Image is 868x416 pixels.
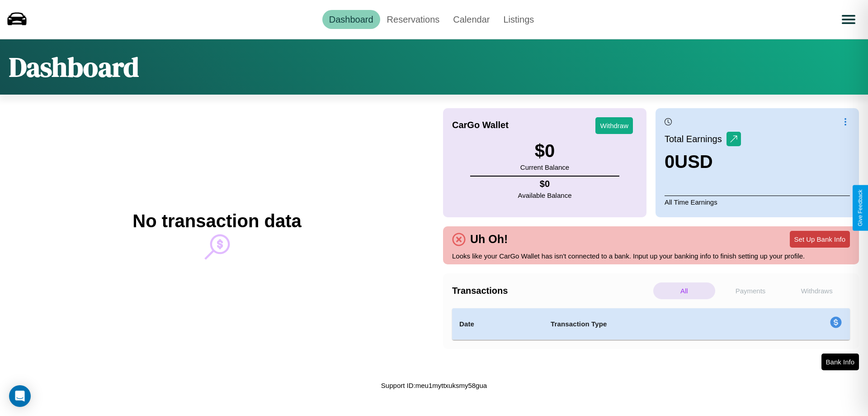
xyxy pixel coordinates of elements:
[857,190,863,226] div: Give Feedback
[466,233,512,246] h4: Uh Oh!
[520,141,569,161] h3: $ 0
[459,319,536,330] h4: Date
[551,319,756,330] h4: Transaction Type
[821,354,859,370] button: Bank Info
[322,10,380,29] a: Dashboard
[132,211,301,231] h2: No transaction data
[518,189,572,201] p: Available Balance
[452,250,850,262] p: Looks like your CarGo Wallet has isn't connected to a bank. Input up your banking info to finish ...
[381,379,487,392] p: Support ID: meu1myttxuksmy58gua
[665,131,726,147] p: Total Earnings
[790,231,850,248] button: Set Up Bank Info
[452,308,850,340] table: simple table
[595,117,633,134] button: Withdraw
[9,385,31,407] div: Open Intercom Messenger
[452,286,651,296] h4: Transactions
[446,10,496,29] a: Calendar
[520,161,569,173] p: Current Balance
[665,152,741,172] h3: 0 USD
[496,10,541,29] a: Listings
[380,10,447,29] a: Reservations
[9,48,139,86] h1: Dashboard
[518,179,572,189] h4: $ 0
[720,282,782,299] p: Payments
[665,196,850,208] p: All Time Earnings
[452,120,509,130] h4: CarGo Wallet
[836,7,861,32] button: Open menu
[653,282,715,299] p: All
[786,282,848,299] p: Withdraws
